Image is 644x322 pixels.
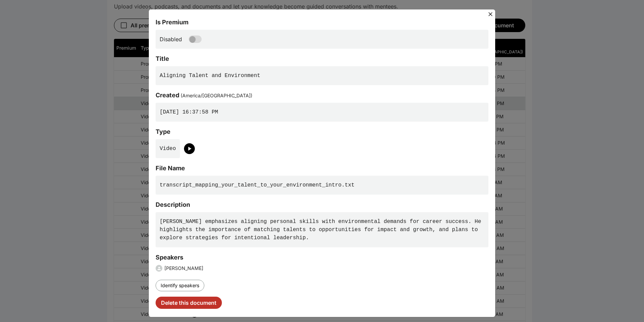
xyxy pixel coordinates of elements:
button: Identify speakers [156,280,204,291]
div: Title [156,54,488,64]
div: Is Premium [156,18,488,27]
div: Type [156,127,488,137]
pre: transcript_mapping_your_talent_to_your_environment_intro.txt [156,176,488,195]
span: ( America/[GEOGRAPHIC_DATA] ) [181,93,252,98]
div: File Name [156,164,488,173]
pre: Aligning Talent and Environment [156,66,488,85]
div: Speakers [156,253,488,262]
pre: [DATE] 16:37:58 PM [156,103,488,122]
div: Created [156,91,488,100]
pre: [PERSON_NAME] emphasizes aligning personal skills with environmental demands for career success. ... [156,212,488,247]
div: [PERSON_NAME] [164,265,203,272]
pre: Video [156,139,180,158]
div: Description [156,200,488,209]
button: Delete this document [156,297,222,309]
span: Disabled [160,35,182,43]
